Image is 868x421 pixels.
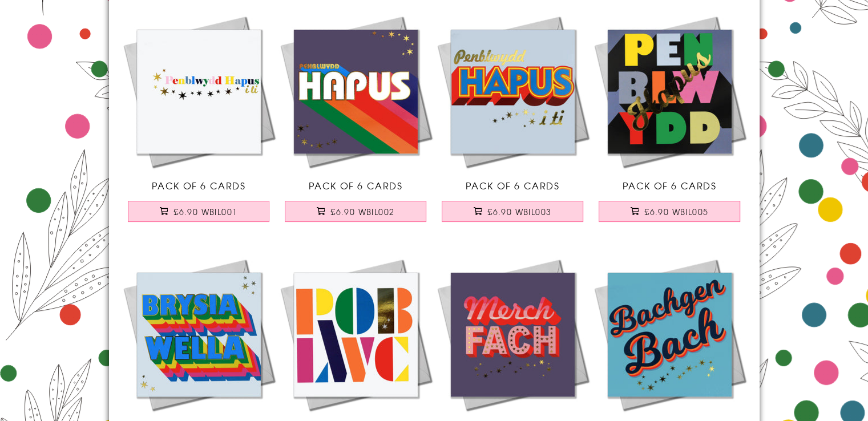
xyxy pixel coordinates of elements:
[120,256,277,413] img: Welsh Get Well Card, Brysia Wella, Rainbow block letters, with gold foil
[128,201,269,222] button: £6.90 WBIL001
[120,13,277,233] a: Welsh Birthday Card, Penblwydd Hapus, Colourful letters, with gold foil Pack of 6 Cards £6.90 WBI...
[330,206,394,217] span: £6.90 WBIL002
[599,201,740,222] button: £6.90 WBIL005
[591,13,748,233] a: Welsh Birthday Card, Penblwydd Hapus, Block of letters, with gold foil Pack of 6 Cards £6.90 WBIL005
[309,179,403,192] span: Pack of 6 Cards
[120,13,277,170] img: Welsh Birthday Card, Penblwydd Hapus, Colourful letters, with gold foil
[466,179,560,192] span: Pack of 6 Cards
[591,256,748,413] img: Welsh Baby Boy Card, Bachgen Bach, Slanted script, with gold foil
[442,201,583,222] button: £6.90 WBIL003
[173,206,237,217] span: £6.90 WBIL001
[434,13,591,170] img: Welsh Birthday Card, Penblwydd Hapus, Block letters, with gold foil
[285,201,426,222] button: £6.90 WBIL002
[277,256,434,413] img: Welsh Good Luck Card, Pob Lwc, Rainbow Stencil letters, with gold foil
[434,13,591,233] a: Welsh Birthday Card, Penblwydd Hapus, Block letters, with gold foil Pack of 6 Cards £6.90 WBIL003
[591,13,748,170] img: Welsh Birthday Card, Penblwydd Hapus, Block of letters, with gold foil
[434,256,591,413] img: Welsh Baby Girl Card, Merch Fach, Pink with gold stars, with gold foil
[277,13,434,233] a: Welsh Birthday Card, Penblwydd Hapus, Rainbow colours, with gold foil Pack of 6 Cards £6.90 WBIL002
[644,206,708,217] span: £6.90 WBIL005
[152,179,246,192] span: Pack of 6 Cards
[623,179,717,192] span: Pack of 6 Cards
[487,206,551,217] span: £6.90 WBIL003
[277,13,434,170] img: Welsh Birthday Card, Penblwydd Hapus, Rainbow colours, with gold foil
